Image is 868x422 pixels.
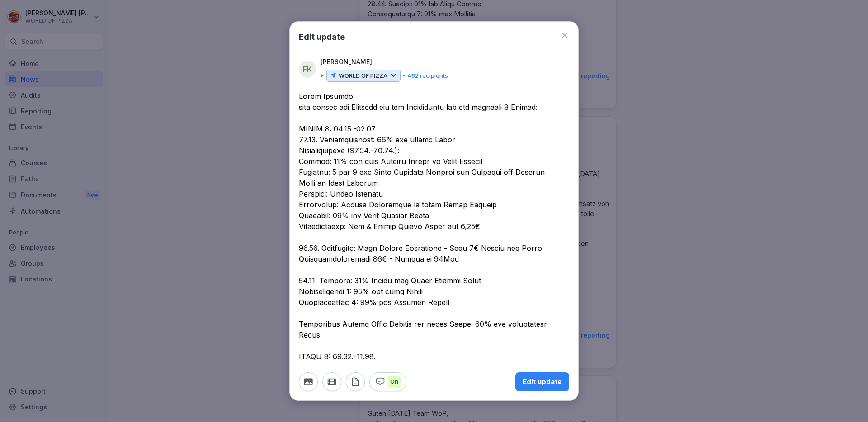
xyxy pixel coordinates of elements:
[523,377,562,387] div: Edit update
[407,71,448,80] p: 462 recipients
[299,31,345,43] h1: Edit update
[321,57,372,67] p: [PERSON_NAME]
[339,71,387,80] p: WORLD OF PIZZA
[299,61,316,78] div: FK
[515,372,569,391] button: Edit update
[388,376,401,388] p: On
[369,372,406,391] button: On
